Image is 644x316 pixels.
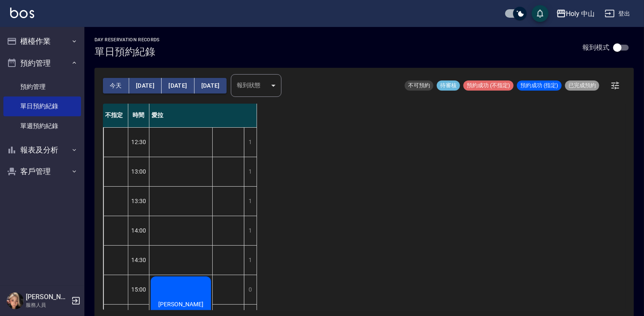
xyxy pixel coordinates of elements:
[149,104,257,127] div: 愛拉
[244,128,257,157] div: 1
[10,8,34,18] img: Logo
[128,127,149,157] div: 12:30
[26,301,69,309] p: 服務人員
[566,8,595,19] div: Holy 中山
[128,216,149,245] div: 14:00
[3,30,81,52] button: 櫃檯作業
[162,78,194,94] button: [DATE]
[244,275,257,304] div: 0
[103,78,129,94] button: 今天
[128,104,149,127] div: 時間
[405,82,433,89] span: 不可預約
[128,186,149,216] div: 13:30
[3,96,81,116] a: 單日預約紀錄
[3,52,81,74] button: 預約管理
[532,5,549,22] button: save
[582,43,609,52] p: 報到模式
[3,116,81,136] a: 單週預約紀錄
[244,187,257,216] div: 1
[244,246,257,275] div: 1
[95,46,160,58] h3: 單日預約紀錄
[128,245,149,275] div: 14:30
[7,292,24,309] img: Person
[517,82,562,89] span: 預約成功 (指定)
[565,82,599,89] span: 已完成預約
[128,157,149,186] div: 13:00
[3,139,81,161] button: 報表及分析
[244,157,257,186] div: 1
[129,78,162,94] button: [DATE]
[601,6,634,21] button: 登出
[437,82,460,89] span: 待審核
[244,216,257,245] div: 1
[157,301,205,308] span: [PERSON_NAME]
[3,161,81,182] button: 客戶管理
[463,82,514,89] span: 預約成功 (不指定)
[195,78,227,94] button: [DATE]
[26,293,69,301] h5: [PERSON_NAME]
[553,5,598,22] button: Holy 中山
[3,77,81,96] a: 預約管理
[95,37,160,43] h2: day Reservation records
[103,104,128,127] div: 不指定
[128,275,149,304] div: 15:00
